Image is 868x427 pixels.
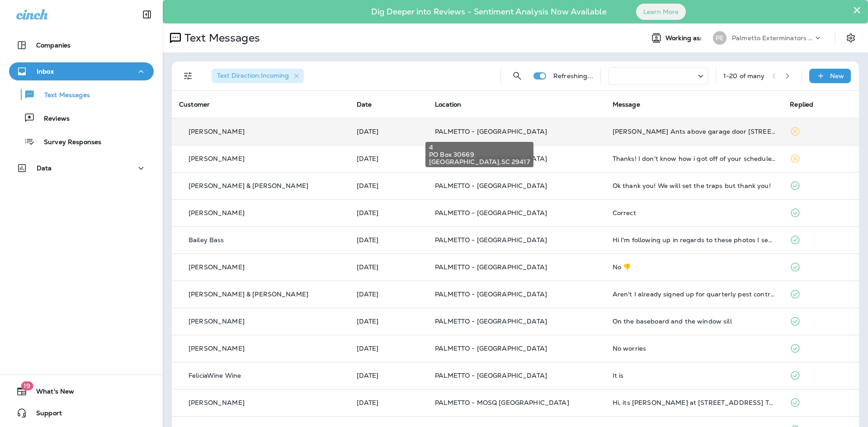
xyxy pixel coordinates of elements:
[723,72,765,80] div: 1 - 20 of many
[189,236,224,244] p: Bailey Bass
[357,372,420,379] p: Sep 22, 2025 02:02 PM
[37,68,54,75] p: Inbox
[636,4,686,20] button: Learn More
[613,399,776,406] div: Hi, its Carol Gossage at 1445 Oaklanding Rd. This is directly under my front door on porch. It's ...
[357,345,420,352] p: Sep 22, 2025 02:41 PM
[212,69,304,83] div: Text Direction:Incoming
[357,318,420,325] p: Sep 22, 2025 03:58 PM
[853,3,861,17] button: Close
[9,382,154,400] button: 19What's New
[35,91,90,100] p: Text Messages
[179,100,210,108] span: Customer
[189,155,245,162] p: [PERSON_NAME]
[189,291,308,298] p: [PERSON_NAME] & [PERSON_NAME]
[435,344,547,352] span: PALMETTO - [GEOGRAPHIC_DATA]
[9,132,154,151] button: Survey Responses
[189,372,241,379] p: FeliciaWine Wine
[435,317,547,325] span: PALMETTO - [GEOGRAPHIC_DATA]
[435,371,547,380] span: PALMETTO - [GEOGRAPHIC_DATA]
[357,209,420,216] p: Sep 23, 2025 10:30 AM
[36,42,71,49] p: Companies
[357,399,420,406] p: Sep 22, 2025 09:38 AM
[179,67,197,85] button: Filters
[435,182,547,190] span: PALMETTO - [GEOGRAPHIC_DATA]
[613,345,776,352] div: No worries
[189,345,245,352] p: [PERSON_NAME]
[9,85,154,104] button: Text Messages
[189,128,245,135] p: [PERSON_NAME]
[830,72,844,80] p: New
[613,236,776,244] div: Hi I'm following up in regards to these photos I sent last week. I was told I'd be notified as to...
[217,71,289,80] span: Text Direction : Incoming
[27,388,74,399] span: What's New
[613,155,776,162] div: Thanks! I don't know how i got off of your schedule? We have been customers since 2003
[508,67,526,85] button: Search Messages
[9,62,154,80] button: Inbox
[357,236,420,244] p: Sep 23, 2025 07:09 AM
[732,34,813,42] p: Palmetto Exterminators LLC
[435,399,569,407] span: PALMETTO - MOSQ [GEOGRAPHIC_DATA]
[35,115,70,123] p: Reviews
[181,31,260,45] p: Text Messages
[37,164,52,172] p: Data
[435,236,547,244] span: PALMETTO - [GEOGRAPHIC_DATA]
[435,290,547,298] span: PALMETTO - [GEOGRAPHIC_DATA]
[9,108,154,127] button: Reviews
[189,182,308,189] p: [PERSON_NAME] & [PERSON_NAME]
[613,100,640,108] span: Message
[189,399,245,406] p: [PERSON_NAME]
[357,263,420,271] p: Sep 22, 2025 07:50 PM
[27,409,62,420] span: Support
[357,291,420,298] p: Sep 22, 2025 07:05 PM
[435,127,547,136] span: PALMETTO - [GEOGRAPHIC_DATA]
[357,182,420,189] p: Sep 23, 2025 11:57 AM
[613,372,776,379] div: It is
[553,72,593,80] p: Refreshing...
[357,100,372,108] span: Date
[713,31,726,45] div: PE
[35,138,101,147] p: Survey Responses
[435,263,547,271] span: PALMETTO - [GEOGRAPHIC_DATA]
[665,34,704,42] span: Working as:
[843,30,859,46] button: Settings
[429,144,530,151] span: 4
[613,318,776,325] div: On the baseboard and the window sill
[9,36,154,54] button: Companies
[9,404,154,422] button: Support
[357,155,420,162] p: Sep 23, 2025 02:23 PM
[357,128,420,135] p: Sep 23, 2025 02:48 PM
[345,10,633,13] p: Dig Deeper into Reviews - Sentiment Analysis Now Available
[21,381,33,390] span: 19
[429,151,530,158] span: PO Box 30669
[435,100,461,108] span: Location
[790,100,813,108] span: Replied
[189,318,245,325] p: [PERSON_NAME]
[613,263,776,271] div: No 👎
[613,291,776,298] div: Aren't I already signed up for quarterly pest control?
[9,159,154,177] button: Data
[429,158,530,165] span: [GEOGRAPHIC_DATA] , SC 29417
[613,182,776,189] div: Ok thank you! We will set the traps but thank you!
[613,209,776,216] div: Correct
[189,263,245,271] p: [PERSON_NAME]
[613,128,776,135] div: Carpenter Ants above garage door 954 Key Colony Court Mount Pleasant, SC 29464
[134,5,160,23] button: Collapse Sidebar
[435,209,547,217] span: PALMETTO - [GEOGRAPHIC_DATA]
[189,209,245,216] p: [PERSON_NAME]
